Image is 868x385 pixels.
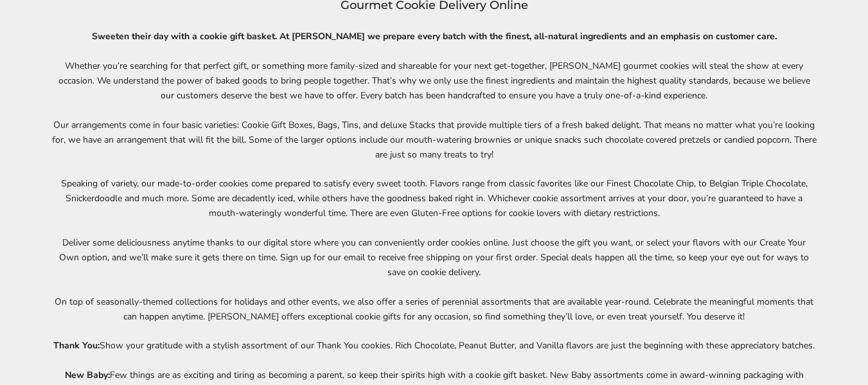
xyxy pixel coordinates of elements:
[51,338,817,353] p: Show your gratitude with a stylish assortment of our Thank You cookies. Rich Chocolate, Peanut Bu...
[53,339,100,352] b: Thank You:
[65,369,110,381] b: New Baby:
[51,235,817,280] p: Deliver some deliciousness anytime thanks to our digital store where you can conveniently order c...
[51,118,817,162] p: Our arrangements come in four basic varieties: Cookie Gift Boxes, Bags, Tins, and deluxe Stacks t...
[51,294,817,324] p: On top of seasonally-themed collections for holidays and other events, we also offer a series of ...
[51,58,817,103] p: Whether you’re searching for that perfect gift, or something more family-sized and shareable for ...
[51,176,817,220] p: Speaking of variety, our made-to-order cookies come prepared to satisfy every sweet tooth. Flavor...
[92,30,777,42] strong: Sweeten their day with a cookie gift basket. At [PERSON_NAME] we prepare every batch with the fin...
